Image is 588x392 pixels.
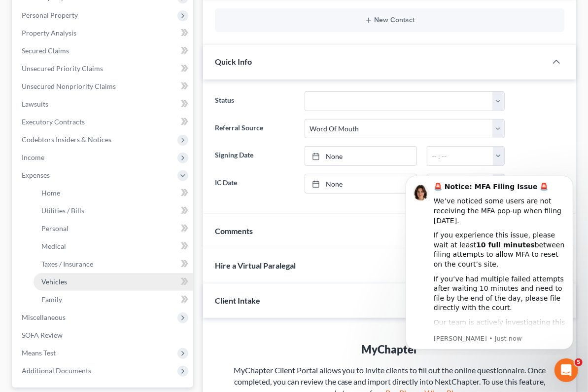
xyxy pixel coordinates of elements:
[34,255,193,273] a: Taxes / Insurance
[14,113,193,131] a: Executory Contracts
[215,296,260,305] span: Client Intake
[22,349,56,357] span: Means Test
[41,224,69,233] span: Personal
[14,24,193,42] a: Property Analysis
[14,78,193,95] a: Unsecured Nonpriority Claims
[22,313,66,321] span: Miscellaneous
[22,153,44,161] span: Income
[14,60,193,78] a: Unsecured Priority Claims
[22,331,63,339] span: SOFA Review
[22,82,116,90] span: Unsecured Nonpriority Claims
[41,295,62,304] span: Family
[575,358,583,366] span: 5
[22,100,48,108] span: Lawsuits
[34,291,193,309] a: Family
[34,184,193,202] a: Home
[22,11,78,19] span: Personal Property
[210,174,300,194] label: IC Date
[305,174,416,193] a: None
[427,147,493,165] input: -- : --
[305,147,416,165] a: None
[41,189,60,197] span: Home
[34,202,193,220] a: Utilities / Bills
[223,342,556,357] div: MyChapter
[34,237,193,255] a: Medical
[210,146,300,166] label: Signing Date
[223,16,556,24] button: New Contact
[41,206,84,215] span: Utilities / Bills
[22,29,76,37] span: Property Analysis
[215,261,296,270] span: Hire a Virtual Paralegal
[215,226,253,235] span: Comments
[14,95,193,113] a: Lawsuits
[210,119,300,139] label: Referral Source
[22,118,85,126] span: Executory Contracts
[22,64,103,73] span: Unsecured Priority Claims
[22,171,50,179] span: Expenses
[41,242,66,250] span: Medical
[554,358,578,382] iframe: Intercom live chat
[14,42,193,60] a: Secured Claims
[22,46,69,55] span: Secured Claims
[391,167,588,355] iframe: Intercom notifications message
[22,366,91,375] span: Additional Documents
[41,277,67,286] span: Vehicles
[14,326,193,344] a: SOFA Review
[34,220,193,237] a: Personal
[41,260,93,268] span: Taxes / Insurance
[22,135,111,144] span: Codebtors Insiders & Notices
[34,273,193,291] a: Vehicles
[215,57,252,66] span: Quick Info
[210,91,300,111] label: Status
